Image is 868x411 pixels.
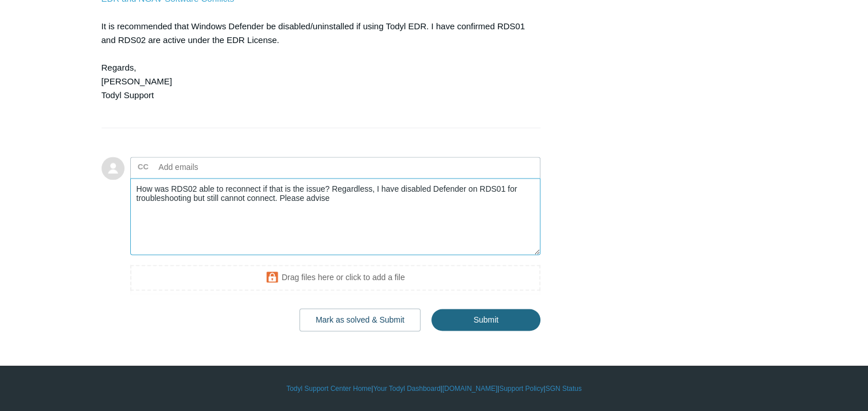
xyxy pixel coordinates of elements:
a: SGN Status [546,383,582,394]
label: CC [138,158,149,176]
button: Mark as solved & Submit [299,308,421,331]
a: [DOMAIN_NAME] [442,383,497,394]
a: Todyl Support Center Home [286,383,371,394]
textarea: Add your reply [130,178,541,255]
a: Support Policy [499,383,543,394]
input: Add emails [154,158,278,176]
a: Your Todyl Dashboard [373,383,440,394]
input: Submit [431,309,540,331]
div: | | | | [102,383,767,394]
